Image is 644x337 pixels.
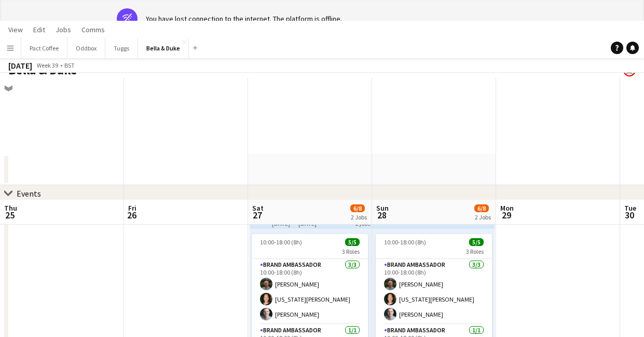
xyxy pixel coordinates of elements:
span: Mon [500,203,514,213]
button: Pact Coffee [21,38,67,58]
a: Edit [29,23,49,36]
span: 6/8 [350,204,365,212]
span: 5/5 [469,238,484,246]
div: Events [17,188,41,199]
a: View [4,23,27,36]
span: Sat [252,203,264,213]
div: 2 Jobs [475,213,491,221]
span: 6/8 [474,204,489,212]
app-card-role: Brand Ambassador3/310:00-18:00 (8h)[PERSON_NAME][US_STATE][PERSON_NAME][PERSON_NAME] [376,259,492,325]
span: 28 [375,209,389,221]
span: 10:00-18:00 (8h) [384,238,426,246]
div: [DATE] [8,60,32,71]
span: 3 Roles [466,248,484,255]
span: View [8,25,23,34]
button: Tuggs [105,38,138,58]
span: Fri [128,203,136,213]
span: 27 [251,209,264,221]
span: 10:00-18:00 (8h) [260,238,302,246]
div: 2 Jobs [351,213,367,221]
span: Sun [376,203,389,213]
div: You have lost connection to the internet. The platform is offline. [146,14,342,23]
button: Bella & Duke [138,38,189,58]
span: 30 [623,209,636,221]
span: Jobs [56,25,71,34]
a: Jobs [51,23,75,36]
button: Oddbox [67,38,105,58]
span: Week 39 [34,61,60,69]
span: 3 Roles [342,248,360,255]
span: Comms [81,25,105,34]
span: 26 [127,209,136,221]
app-card-role: Brand Ambassador3/310:00-18:00 (8h)[PERSON_NAME][US_STATE][PERSON_NAME][PERSON_NAME] [252,259,368,325]
span: Tue [624,203,636,213]
span: 5/5 [345,238,360,246]
span: Edit [33,25,45,34]
a: Comms [77,23,109,36]
span: 29 [499,209,514,221]
span: Thu [4,203,17,213]
div: BST [64,61,75,69]
span: 25 [3,209,17,221]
